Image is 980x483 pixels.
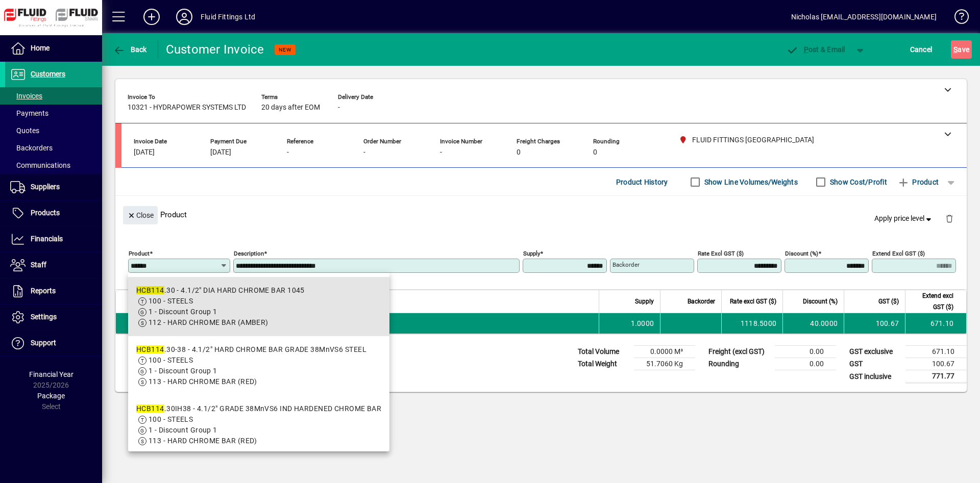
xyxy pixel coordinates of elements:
span: [DATE] [210,148,231,157]
span: Products [31,209,60,217]
td: Total Weight [573,358,634,370]
span: Quotes [10,126,39,135]
span: - [440,148,442,157]
td: 671.10 [905,346,967,358]
a: Communications [5,157,102,174]
div: Customer Invoice [166,41,264,58]
span: 0 [517,148,521,157]
button: Back [110,40,150,59]
span: - [363,148,365,157]
span: Cancel [910,41,933,58]
span: ave [953,41,969,58]
td: 51.7060 Kg [634,358,695,370]
a: Invoices [5,87,102,105]
span: 113 - HARD CHROME BAR (RED) [149,437,257,445]
span: ost & Email [786,45,845,54]
a: Payments [5,105,102,122]
td: 40.0000 [782,313,844,334]
a: Suppliers [5,174,102,200]
td: GST exclusive [844,346,905,358]
td: 0.0000 M³ [634,346,695,358]
span: Discount (%) [803,296,838,307]
span: Home [31,44,50,52]
span: Support [31,339,56,347]
span: P [804,45,808,54]
div: 1118.5000 [728,318,776,328]
span: Suppliers [31,183,60,191]
button: Post & Email [781,40,850,59]
a: Quotes [5,122,102,139]
span: Financials [31,235,63,243]
button: Product History [612,173,672,191]
button: Profile [168,8,201,26]
mat-label: Discount (%) [785,250,818,257]
em: HCB114 [136,345,164,353]
span: Customers [31,70,65,78]
span: 100 - STEELS [149,356,193,364]
span: 113 - HARD CHROME BAR (RED) [149,377,257,386]
mat-label: Extend excl GST ($) [872,250,925,257]
a: Reports [5,278,102,304]
span: Extend excl GST ($) [912,290,953,313]
span: 1 - Discount Group 1 [149,367,217,375]
td: Freight (excl GST) [703,346,775,358]
a: Home [5,36,102,61]
span: 10321 - HYDRAPOWER SYSTEMS LTD [128,104,246,112]
span: Communications [10,161,70,169]
a: Support [5,331,102,356]
div: .30-38 - 4.1/2" HARD CHROME BAR GRADE 38MnVS6 STEEL [136,344,366,355]
td: 0.00 [775,346,836,358]
span: Staff [31,261,46,269]
button: Cancel [908,40,935,59]
app-page-header-button: Back [102,40,158,59]
a: Products [5,200,102,226]
div: Fluid Fittings Ltd [201,9,255,25]
span: 1.0000 [631,318,654,328]
span: Payments [10,109,48,117]
td: 100.67 [844,313,905,334]
span: Rate excl GST ($) [730,296,776,307]
app-page-header-button: Close [120,210,160,219]
a: Settings [5,304,102,330]
button: Save [951,40,972,59]
span: 20 days after EOM [261,104,320,112]
span: Apply price level [874,213,934,224]
span: - [338,104,340,112]
span: Invoices [10,92,42,100]
mat-label: Description [234,250,264,257]
td: Total Volume [573,346,634,358]
app-page-header-button: Delete [937,214,962,223]
mat-option: HCB114.30-38 - 4.1/2" HARD CHROME BAR GRADE 38MnVS6 STEEL [128,336,389,395]
span: GST ($) [878,296,899,307]
span: Reports [31,287,56,295]
mat-option: HCB114.30 - 4.1/2" DIA HARD CHROME BAR 1045 [128,277,389,336]
span: - [287,148,289,157]
div: Nicholas [EMAIL_ADDRESS][DOMAIN_NAME] [791,9,937,25]
span: 100 - STEELS [149,415,193,423]
span: 100 - STEELS [149,297,193,305]
div: .30IH38 - 4.1/2" GRADE 38MnVS6 IND HARDENED CHROME BAR [136,403,381,414]
a: Staff [5,252,102,278]
span: Backorders [10,144,53,152]
label: Show Line Volumes/Weights [702,177,798,187]
span: 112 - HARD CHROME BAR (AMBER) [149,318,268,326]
span: Backorder [688,296,715,307]
mat-option: HCB114.30IH38 - 4.1/2" GRADE 38MnVS6 IND HARDENED CHROME BAR [128,395,389,454]
span: 1 - Discount Group 1 [149,308,217,316]
button: Product [892,173,944,191]
span: Back [113,45,147,54]
button: Delete [937,206,962,231]
label: Show Cost/Profit [828,177,887,187]
span: Financial Year [29,370,73,378]
a: Financials [5,226,102,252]
span: 1 - Discount Group 1 [149,426,217,434]
span: 0 [593,148,597,157]
a: Knowledge Base [947,2,967,35]
span: Close [127,207,154,224]
a: Backorders [5,139,102,157]
td: 0.00 [775,358,836,370]
mat-label: Backorder [612,261,640,268]
span: Product [897,174,939,190]
span: [DATE] [134,148,155,157]
button: Apply price level [870,210,938,228]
